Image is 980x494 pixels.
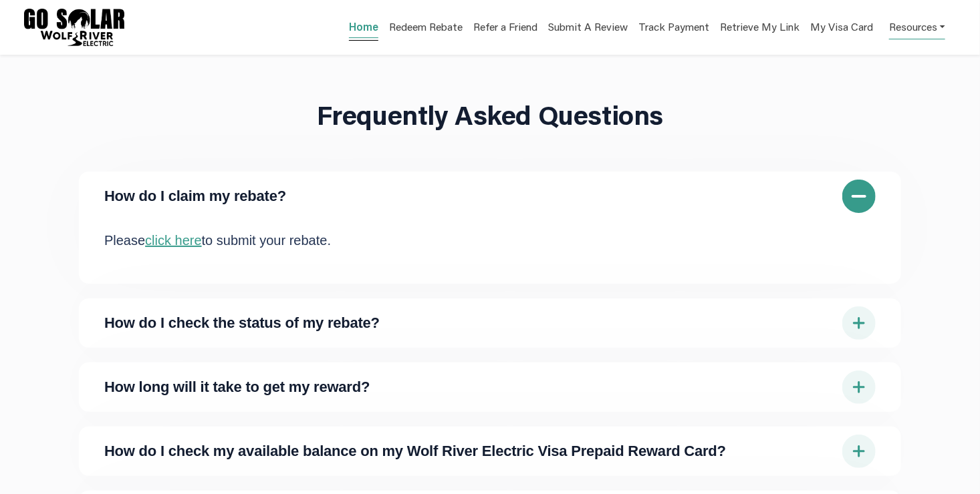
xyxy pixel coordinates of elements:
img: Expand [842,306,876,340]
div: ExpandHow do I check my available balance on my Wolf River Electric Visa Prepaid Reward Card? [79,427,901,476]
a: click here [145,233,201,248]
a: Redeem Rebate [389,19,463,39]
span: How do I claim my rebate? [104,189,834,204]
span: Please to submit your rebate. [104,233,331,248]
img: Collapse [842,180,876,213]
a: Resources [889,13,945,39]
a: Submit A Review [548,19,628,39]
span: How do I check the status of my rebate? [104,316,834,330]
a: Track Payment [638,19,709,39]
div: ExpandHow do I check the status of my rebate? [79,298,901,348]
span: How long will it take to get my reward? [104,380,834,395]
h1: Frequently Asked Questions [317,101,664,128]
img: Expand [842,435,876,468]
span: How do I check my available balance on my Wolf River Electric Visa Prepaid Reward Card? [104,444,834,459]
div: CollapseHow do I claim my rebate? [79,172,901,221]
a: My Visa Card [810,13,873,41]
div: ExpandHow long will it take to get my reward? [79,362,901,412]
img: Program logo [24,9,124,46]
a: Retrieve My Link [720,19,800,39]
a: Home [349,19,378,38]
a: Refer a Friend [473,19,537,39]
img: Expand [842,370,876,404]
